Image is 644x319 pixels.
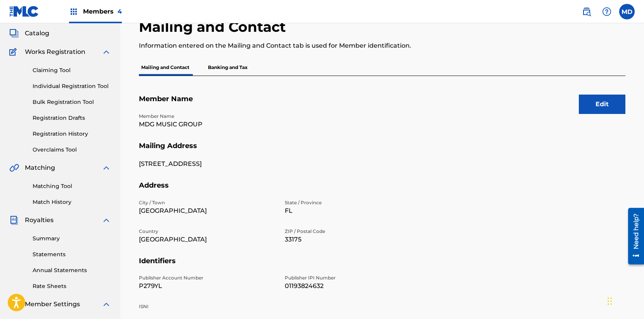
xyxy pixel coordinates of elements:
p: [GEOGRAPHIC_DATA] [139,206,275,216]
img: Works Registration [9,47,19,57]
a: Registration Drafts [33,114,111,122]
img: Top Rightsholders [69,7,78,16]
a: Annual Statements [33,266,111,274]
button: Edit [579,95,625,114]
p: Publisher IPI Number [285,274,421,281]
h5: Member Name [139,95,625,113]
a: Match History [33,198,111,206]
img: MLC Logo [9,6,39,17]
a: Registration History [33,130,111,138]
a: Rate Sheets [33,282,111,290]
a: Bulk Registration Tool [33,98,111,106]
p: P279YL [139,281,275,291]
a: Individual Registration Tool [33,82,111,90]
h5: Identifiers [139,257,625,275]
a: CatalogCatalog [9,29,49,38]
p: FL [285,206,421,216]
img: Catalog [9,29,19,38]
img: search [582,7,591,16]
p: Information entered on the Mailing and Contact tab is used for Member identification. [139,41,514,50]
img: expand [102,47,111,57]
a: Matching Tool [33,182,111,190]
img: expand [102,300,111,309]
p: ZIP / Postal Code [285,228,421,235]
span: Royalties [25,216,54,225]
p: Mailing and Contact [139,59,192,76]
iframe: Chat Widget [605,282,644,319]
p: State / Province [285,199,421,206]
img: Royalties [9,216,19,225]
a: Claiming Tool [33,66,111,74]
span: Member Settings [25,300,80,309]
span: 4 [118,8,122,15]
p: [STREET_ADDRESS] [139,159,275,169]
img: help [602,7,611,16]
p: [GEOGRAPHIC_DATA] [139,235,275,244]
p: City / Town [139,199,275,206]
a: Statements [33,250,111,259]
p: Publisher Account Number [139,274,275,281]
p: Member Name [139,113,275,120]
span: Members [83,7,122,16]
p: ISNI [139,303,275,310]
span: Works Registration [25,47,85,57]
img: Matching [9,163,19,172]
p: 01193824632 [285,281,421,291]
h2: Mailing and Contact [139,18,290,36]
div: Help [599,4,615,19]
h5: Mailing Address [139,141,625,160]
a: Overclaims Tool [33,146,111,154]
div: Drag [608,290,612,313]
div: User Menu [619,4,635,19]
p: Banking and Tax [206,59,250,76]
h5: Address [139,181,625,199]
span: Matching [25,163,55,172]
p: Country [139,228,275,235]
img: expand [102,216,111,225]
p: 33175 [285,235,421,244]
img: expand [102,163,111,172]
a: Public Search [579,4,594,19]
p: MDG MUSIC GROUP [139,120,275,129]
a: Summary [33,235,111,243]
span: Catalog [25,29,49,38]
iframe: Resource Center [622,205,644,267]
